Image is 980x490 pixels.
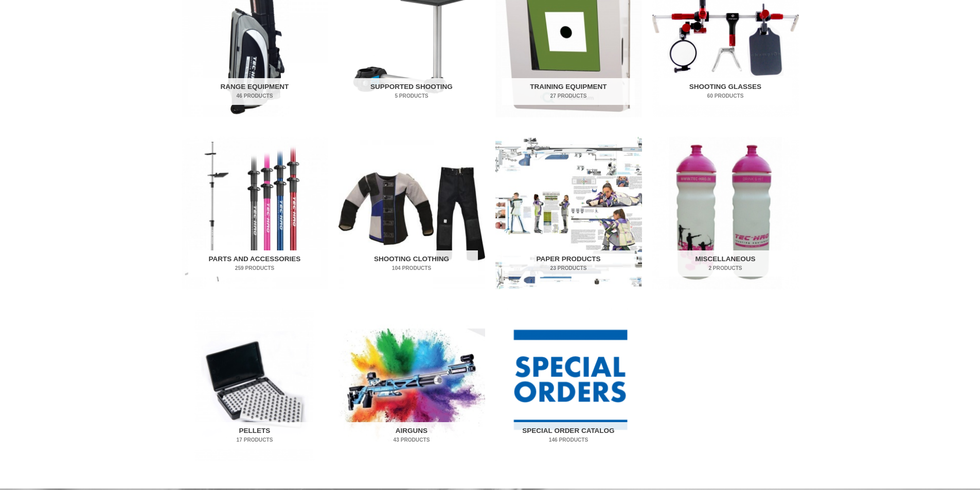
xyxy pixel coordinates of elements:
[338,308,485,461] a: Visit product category Airguns
[182,308,328,461] a: Visit product category Pellets
[495,308,642,461] a: Visit product category Special Order Catalog
[502,264,635,272] mark: 23 Products
[345,250,478,277] h2: Shooting Clothing
[188,436,321,444] mark: 17 Products
[495,137,642,289] img: Paper Products
[652,137,799,289] a: Visit product category Miscellaneous
[345,92,478,100] mark: 5 Products
[188,264,321,272] mark: 259 Products
[188,422,321,449] h2: Pellets
[659,78,792,105] h2: Shooting Glasses
[502,422,635,449] h2: Special Order Catalog
[338,137,485,289] img: Shooting Clothing
[502,250,635,277] h2: Paper Products
[659,250,792,277] h2: Miscellaneous
[188,92,321,100] mark: 46 Products
[659,264,792,272] mark: 2 Products
[502,92,635,100] mark: 27 Products
[345,264,478,272] mark: 104 Products
[495,308,642,461] img: Special Order Catalog
[502,78,635,105] h2: Training Equipment
[338,137,485,289] a: Visit product category Shooting Clothing
[188,250,321,277] h2: Parts and Accessories
[338,308,485,461] img: Airguns
[345,78,478,105] h2: Supported Shooting
[188,78,321,105] h2: Range Equipment
[502,436,635,444] mark: 146 Products
[182,308,328,461] img: Pellets
[495,137,642,289] a: Visit product category Paper Products
[652,137,799,289] img: Miscellaneous
[182,137,328,289] img: Parts and Accessories
[345,436,478,444] mark: 43 Products
[345,422,478,449] h2: Airguns
[659,92,792,100] mark: 60 Products
[182,137,328,289] a: Visit product category Parts and Accessories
